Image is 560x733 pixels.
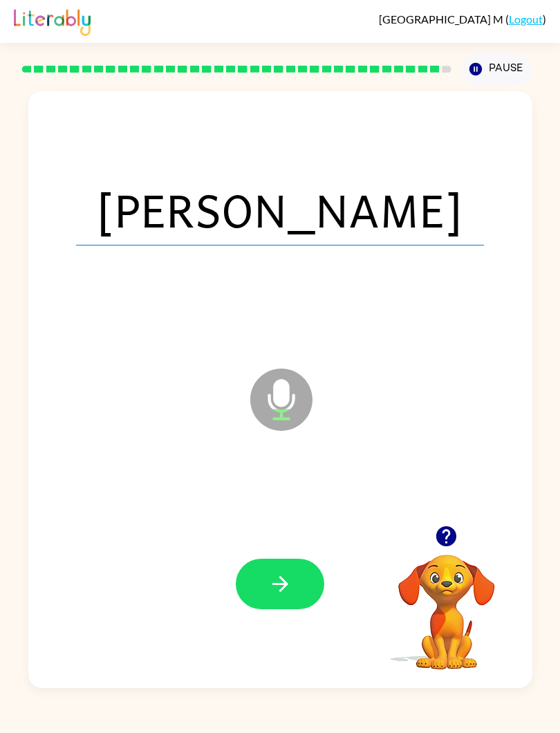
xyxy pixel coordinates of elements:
div: ( ) [379,12,546,26]
video: Your browser must support playing .mp4 files to use Literably. Please try using another browser. [377,533,516,671]
img: Literably [14,6,91,36]
a: Logout [509,12,543,26]
span: [PERSON_NAME] [76,174,484,245]
span: [GEOGRAPHIC_DATA] M [379,12,505,26]
button: Pause [462,53,532,85]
